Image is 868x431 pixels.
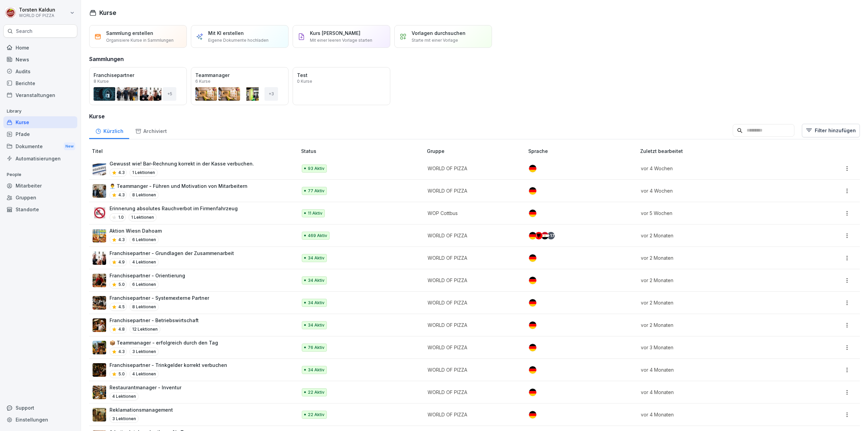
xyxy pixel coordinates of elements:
[641,254,796,261] p: vor 2 Monaten
[110,317,199,324] p: Franchisepartner - Betriebswirtschaft
[3,116,77,128] div: Kurse
[428,210,517,217] p: WOP Cottbus
[99,8,116,17] h1: Kurse
[641,321,796,329] p: vor 2 Monaten
[428,254,517,261] p: WORLD OF PIZZA
[641,187,796,194] p: vor 4 Wochen
[93,274,106,287] img: t4g7eu33fb3xcinggz4rhe0w.png
[118,214,124,220] p: 1.0
[3,89,77,101] a: Veranstaltungen
[310,37,372,43] p: Mit einer leeren Vorlage starten
[3,203,77,215] a: Standorte
[118,304,125,310] p: 4.5
[308,412,324,418] p: 22 Aktiv
[93,162,106,175] img: hdz75wm9swzuwdvoxjbi6om3.png
[208,30,244,37] p: Mit KI erstellen
[93,363,106,377] img: cvpl9dphsaj6te37tr820l4c.png
[529,389,536,396] img: de.svg
[110,272,185,279] p: Franchisepartner - Orientierung
[130,236,159,244] p: 6 Lektionen
[412,30,466,37] p: Vorlagen durchsuchen
[94,79,109,83] p: 8 Kurse
[89,112,860,120] h3: Kurse
[641,344,796,351] p: vor 3 Monaten
[118,237,125,243] p: 4.3
[308,210,322,216] p: 11 Aktiv
[3,42,77,54] a: Home
[535,232,542,239] img: al.svg
[308,233,327,239] p: 469 Aktiv
[130,191,159,199] p: 8 Lektionen
[195,79,211,83] p: 6 Kurse
[3,402,77,414] div: Support
[110,406,173,413] p: Reklamationsmanagement
[93,251,106,265] img: jg5uy95jeicgu19gkip2jpcz.png
[428,165,517,172] p: WORLD OF PIZZA
[529,344,536,351] img: de.svg
[130,280,159,289] p: 6 Lektionen
[19,7,55,13] p: Torsten Kaldun
[92,148,298,155] p: Titel
[529,187,536,195] img: de.svg
[529,277,536,284] img: de.svg
[118,349,125,355] p: 4.3
[528,148,637,155] p: Sprache
[428,187,517,194] p: WORLD OF PIZZA
[428,366,517,373] p: WORLD OF PIZZA
[110,339,218,346] p: 📦 Teammanager - erfolgreich durch den Tag
[110,182,248,190] p: 👨‍💼 Teammanger - Führen und Motivation von Mitarbeitern
[3,128,77,140] a: Pfade
[3,180,77,192] a: Mitarbeiter
[308,345,324,351] p: 76 Aktiv
[110,227,162,234] p: Aktion Wiesn Dahoam
[308,188,324,194] p: 77 Aktiv
[19,13,55,18] p: WORLD OF PIZZA
[3,169,77,180] p: People
[529,299,536,307] img: de.svg
[89,122,129,139] div: Kürzlich
[308,300,324,306] p: 34 Aktiv
[640,148,804,155] p: Zuletzt bearbeitet
[93,184,106,198] img: ohhd80l18yea4i55etg45yot.png
[428,344,517,351] p: WORLD OF PIZZA
[529,366,536,374] img: de.svg
[110,384,181,391] p: Restaurantmanager - Inventur
[93,341,106,354] img: ofkaf57qe2vyr6d9h2nm8kkd.png
[93,318,106,332] img: bsaovmw8zq5rho4tj0mrlz8w.png
[264,87,278,101] div: + 3
[106,37,174,43] p: Organisiere Kurse in Sammlungen
[110,294,209,301] p: Franchisepartner - Systemexterne Partner
[118,192,125,198] p: 4.3
[297,79,312,83] p: 0 Kurse
[3,65,77,77] a: Audits
[3,106,77,117] p: Library
[89,67,187,105] a: Franchisepartner8 Kurse+5
[93,296,106,310] img: c6ahff3tpkyjer6p5tw961a1.png
[3,414,77,426] a: Einstellungen
[641,165,796,172] p: vor 4 Wochen
[3,140,77,153] div: Dokumente
[641,411,796,418] p: vor 4 Monaten
[547,232,555,239] div: + 17
[3,153,77,164] a: Automatisierungen
[129,213,157,221] p: 1 Lektionen
[130,325,160,333] p: 12 Lektionen
[3,54,77,65] a: News
[130,370,159,378] p: 4 Lektionen
[529,411,536,418] img: de.svg
[130,348,159,356] p: 3 Lektionen
[308,367,324,373] p: 34 Aktiv
[93,207,106,220] img: pd3gr0k7uzjs8bg588bob4hx.png
[195,72,284,79] p: Teammanager
[64,142,75,150] div: New
[529,321,536,329] img: de.svg
[93,408,106,422] img: tp0zhz27ks0g0cb4ibmweuhx.png
[641,389,796,396] p: vor 4 Monaten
